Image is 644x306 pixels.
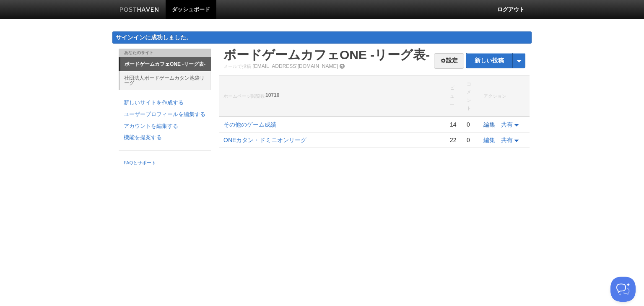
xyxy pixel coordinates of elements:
font: 0 [467,137,470,143]
font: 22 [450,137,457,143]
font: 10710 [265,92,279,98]
font: 設定 [446,57,458,64]
font: 機能を提案する [124,134,162,140]
font: 社団法人ボードゲームカタン池袋リーグ [124,75,205,86]
font: ホームページ閲覧数 [223,93,265,99]
font: 0 [467,121,470,128]
a: その他のゲーム成績 [223,121,276,128]
a: [EMAIL_ADDRESS][DOMAIN_NAME] [252,63,338,69]
font: ビュー [450,85,454,106]
font: アカウントを編集する [124,123,178,129]
font: ユーザープロフィールを編集する [124,111,205,117]
font: ボードゲームカフェONE -リーグ表- [125,61,205,67]
font: コメント [467,81,471,111]
font: FAQとサポート [124,160,156,165]
a: 設定 [434,53,464,69]
font: 14 [450,121,457,128]
a: FAQとサポート [124,159,206,167]
a: 機能を提案する [124,133,206,142]
a: 社団法人ボードゲームカタン池袋リーグ [120,71,211,90]
a: アカウントを編集する [124,122,206,131]
a: ボードゲームカフェONE -リーグ表- [223,48,430,62]
font: 新しいサイトを作成する [124,99,184,106]
font: ダッシュボード [172,6,210,13]
img: ポストヘイブンバー [119,7,159,13]
font: メールで投稿 [223,64,251,69]
font: 共有 [501,121,513,128]
font: 共有 [501,137,513,143]
a: 新しいサイトを作成する [124,99,206,107]
iframe: ヘルプスカウトビーコン - オープン [610,277,636,302]
a: ONEカタン・ドミニオンリーグ [223,137,306,143]
a: 編集 [483,137,495,143]
a: 新しい投稿 [466,53,525,68]
font: あなたのサイト [124,50,153,55]
font: サインインに成功しました。 [116,34,192,41]
font: 新しい投稿 [475,57,504,64]
a: ユーザープロフィールを編集する [124,110,206,119]
font: ログアウト [497,6,525,13]
a: ボードゲームカフェONE -リーグ表- [120,57,211,71]
a: 編集 [483,121,495,128]
font: アクション [483,93,506,99]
